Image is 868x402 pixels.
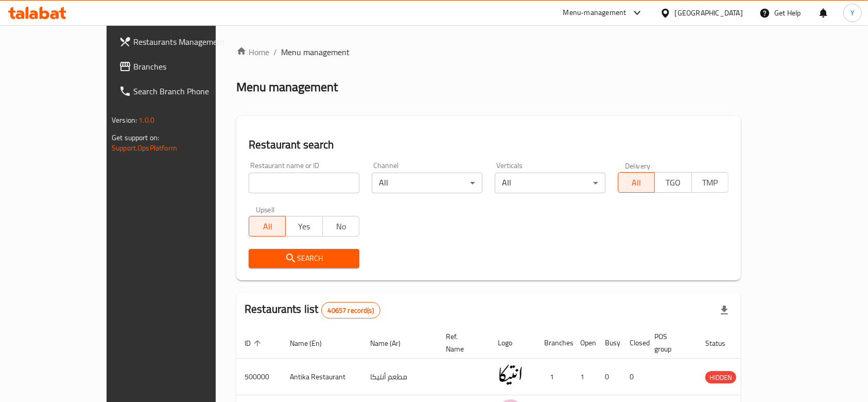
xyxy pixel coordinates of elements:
span: All [622,175,651,190]
span: Y [850,7,855,19]
th: Logo [490,327,536,359]
span: HIDDEN [705,372,736,383]
nav: breadcrumb [236,46,741,58]
button: TMP [691,172,728,193]
th: Open [572,327,597,359]
span: Restaurants Management [133,36,244,48]
li: / [273,46,277,58]
button: All [618,172,655,193]
div: All [495,173,605,193]
h2: Restaurants list [245,301,380,319]
td: 1 [572,359,597,395]
div: HIDDEN [705,371,736,383]
button: All [249,216,286,237]
span: TGO [659,175,687,190]
td: 0 [621,359,646,395]
div: Menu-management [563,7,627,19]
a: Support.OpsPlatform [112,141,177,155]
span: Branches [133,60,244,73]
th: Closed [621,327,646,359]
button: Yes [285,216,322,237]
span: POS group [654,330,685,355]
span: Menu management [281,46,350,58]
button: Search [249,249,359,268]
a: Branches [111,54,252,79]
span: No [327,219,355,234]
span: All [253,219,282,234]
span: Search Branch Phone [133,85,244,97]
span: 40657 record(s) [322,306,380,315]
th: Branches [536,327,572,359]
td: 500000 [236,359,282,395]
span: Search [257,252,351,265]
td: مطعم أنتيكا [362,359,438,395]
label: Delivery [625,162,651,169]
input: Search for restaurant name or ID.. [249,173,359,193]
div: [GEOGRAPHIC_DATA] [675,7,743,19]
td: 0 [597,359,621,395]
span: Status [705,337,739,349]
button: TGO [654,172,691,193]
label: Upsell [256,206,275,213]
button: No [322,216,359,237]
span: Name (Ar) [370,337,414,349]
span: ID [245,337,264,349]
span: 1.0.0 [138,113,154,127]
div: All [372,173,482,193]
span: Get support on: [112,131,159,144]
td: Antika Restaurant [282,359,362,395]
span: Yes [290,219,318,234]
th: Busy [597,327,621,359]
div: Total records count [321,302,380,319]
a: Restaurants Management [111,29,252,54]
a: Search Branch Phone [111,79,252,104]
span: Version: [112,113,137,127]
span: Name (En) [290,337,335,349]
span: TMP [696,175,724,190]
td: 1 [536,359,572,395]
h2: Menu management [236,79,338,95]
a: Home [236,46,269,58]
span: Ref. Name [446,330,477,355]
h2: Restaurant search [249,137,728,153]
img: Antika Restaurant [498,362,524,388]
div: Export file [712,298,737,323]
